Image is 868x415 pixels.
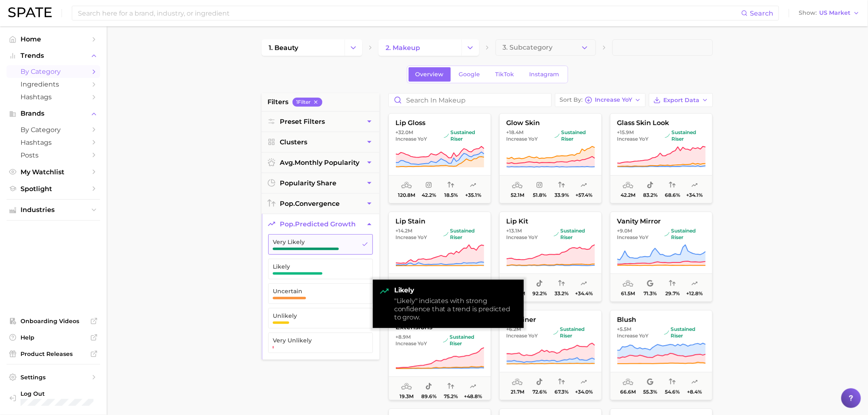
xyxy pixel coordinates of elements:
[401,382,412,392] span: average monthly popularity: Very High Popularity
[610,212,713,302] button: vanity mirror+9.0m Increase YoYsustained risersustained riser61.5m71.3%29.7%+12.8%
[425,382,432,392] span: popularity share: TikTok
[580,180,587,190] span: popularity predicted growth: Very Likely
[7,371,100,383] a: Settings
[280,200,295,207] abbr: popularity index
[617,234,649,241] span: Increase YoY
[536,377,543,387] span: popularity share: TikTok
[394,297,517,322] div: "Likely" indicates with strong confidence that a trend is predicted to grow.
[262,214,379,234] button: pop.predicted growth
[21,80,86,88] span: Ingredients
[555,133,560,138] img: sustained riser
[623,180,633,190] span: average monthly popularity: Very High Popularity
[464,394,482,399] span: +48.8%
[820,11,851,15] span: US Market
[280,220,295,228] abbr: popularity index
[536,279,543,289] span: popularity share: TikTok
[511,192,524,198] span: 52.1m
[647,377,653,387] span: popularity share: Google
[665,232,669,237] img: sustained riser
[610,316,712,324] span: blush
[7,166,100,178] a: My Watchlist
[617,326,631,332] span: +5.5m
[649,93,713,107] button: Export Data
[7,388,100,408] a: Log out. Currently logged in with e-mail caitlin.delaney@loreal.com.
[470,180,476,190] span: popularity predicted growth: Very Likely
[273,288,355,294] span: Uncertain
[280,179,336,187] span: popularity share
[444,192,458,198] span: 18.5%
[617,333,649,339] span: Increase YoY
[21,317,86,325] span: Onboarding Videos
[511,389,524,395] span: 21.7m
[21,350,86,358] span: Product Releases
[21,139,86,146] span: Hashtags
[691,377,698,387] span: popularity predicted growth: Very Likely
[444,133,449,138] img: sustained riser
[21,93,86,101] span: Hashtags
[500,316,601,324] span: lip liner
[620,389,636,395] span: 66.6m
[269,44,298,52] span: 1. beauty
[7,136,100,149] a: Hashtags
[506,129,523,135] span: +18.4m
[280,159,295,166] abbr: average
[7,50,100,62] button: Trends
[647,180,653,190] span: popularity share: TikTok
[7,33,100,46] a: Home
[379,39,461,56] a: 2. makeup
[421,394,436,399] span: 89.6%
[7,315,100,327] a: Onboarding Videos
[580,279,587,289] span: popularity predicted growth: Very Likely
[21,110,86,117] span: Brands
[558,279,565,289] span: popularity convergence: Low Convergence
[459,71,480,78] span: Google
[395,334,411,340] span: +8.9m
[691,180,698,190] span: popularity predicted growth: Very Likely
[7,107,100,120] button: Brands
[400,394,413,399] span: 19.3m
[448,279,454,289] span: popularity convergence: High Convergence
[575,389,593,395] span: +34.0%
[617,129,634,135] span: +15.9m
[262,132,379,152] button: Clusters
[280,200,340,207] span: convergence
[416,71,444,78] span: Overview
[686,291,703,296] span: +12.8%
[665,192,680,198] span: 68.6%
[669,180,676,190] span: popularity convergence: High Convergence
[750,9,774,17] span: Search
[663,97,699,104] span: Export Data
[610,310,713,400] button: blush+5.5m Increase YoYsustained risersustained riser66.6m55.3%54.6%+8.4%
[395,228,412,234] span: +14.2m
[532,389,547,395] span: 72.6%
[448,382,454,392] span: popularity convergence: High Convergence
[665,129,706,142] span: sustained riser
[21,168,86,176] span: My Watchlist
[21,35,86,43] span: Home
[398,192,415,198] span: 120.8m
[512,377,523,387] span: average monthly popularity: Very High Popularity
[512,180,523,190] span: average monthly popularity: Very High Popularity
[401,180,412,190] span: average monthly popularity: Very High Popularity
[444,394,458,399] span: 75.2%
[7,123,100,136] a: by Category
[664,326,706,339] span: sustained riser
[280,118,325,125] span: Preset Filters
[273,239,355,245] span: Very Likely
[7,91,100,103] a: Hashtags
[345,39,362,56] button: Change Category
[465,192,481,198] span: +35.1%
[623,377,633,387] span: average monthly popularity: Very High Popularity
[21,126,86,134] span: by Category
[665,228,706,241] span: sustained riser
[691,279,698,289] span: popularity predicted growth: Very Likely
[422,192,436,198] span: 42.2%
[555,291,569,296] span: 33.2%
[554,228,595,241] span: sustained riser
[452,67,487,82] a: Google
[499,212,602,302] button: lip kit+13.1m Increase YoYsustained risersustained riser36.8m92.2%33.2%+34.4%
[686,192,703,198] span: +34.1%
[555,389,569,395] span: 67.3%
[21,68,86,75] span: by Category
[576,192,592,198] span: +57.4%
